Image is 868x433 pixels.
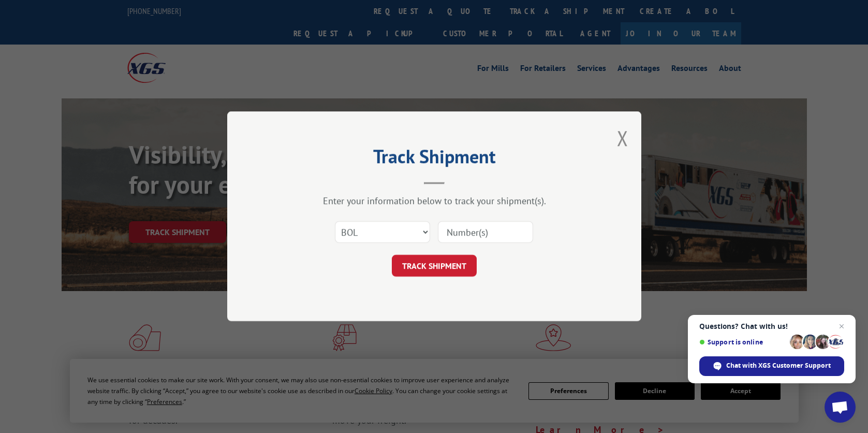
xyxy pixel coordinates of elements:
div: Open chat [825,392,856,423]
button: TRACK SHIPMENT [392,255,477,277]
span: Chat with XGS Customer Support [726,361,831,370]
button: Close modal [617,124,628,152]
div: Chat with XGS Customer Support [699,356,844,376]
input: Number(s) [438,222,533,243]
span: Support is online [699,338,786,346]
span: Close chat [835,320,848,333]
span: Questions? Chat with us! [699,322,844,330]
div: Enter your information below to track your shipment(s). [279,195,590,207]
h2: Track Shipment [279,149,590,169]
